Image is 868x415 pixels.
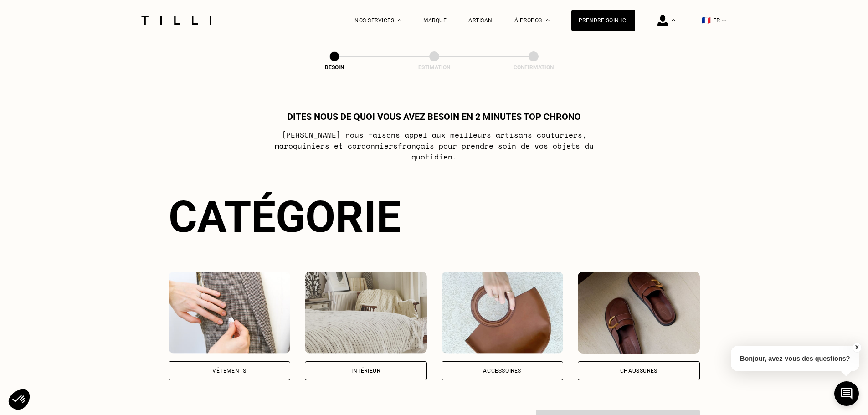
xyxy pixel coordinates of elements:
[468,17,493,24] a: Artisan
[852,343,861,353] button: X
[138,16,215,25] img: Logo du service de couturière Tilli
[571,10,635,31] a: Prendre soin ici
[620,368,657,374] div: Chaussures
[287,111,581,122] h1: Dites nous de quoi vous avez besoin en 2 minutes top chrono
[722,19,726,21] img: menu déroulant
[212,368,246,374] div: Vêtements
[398,19,401,21] img: Menu déroulant
[731,346,859,371] p: Bonjour, avez-vous des questions?
[488,64,579,71] div: Confirmation
[169,272,291,354] img: Vêtements
[657,15,668,26] img: icône connexion
[672,19,675,21] img: Menu déroulant
[423,17,447,24] a: Marque
[289,64,380,71] div: Besoin
[169,191,700,242] div: Catégorie
[483,368,521,374] div: Accessoires
[442,272,564,354] img: Accessoires
[389,64,480,71] div: Estimation
[546,19,550,21] img: Menu déroulant à propos
[305,272,427,354] img: Intérieur
[351,368,380,374] div: Intérieur
[578,272,700,354] img: Chaussures
[253,129,615,162] p: [PERSON_NAME] nous faisons appel aux meilleurs artisans couturiers , maroquiniers et cordonniers ...
[702,16,711,25] span: 🇫🇷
